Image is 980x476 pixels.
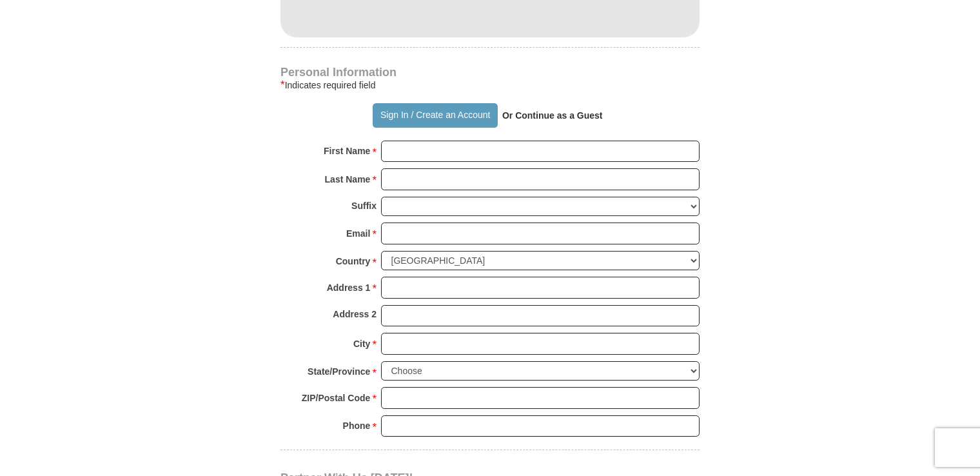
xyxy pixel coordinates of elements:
[336,252,371,270] strong: Country
[325,170,371,188] strong: Last Name
[351,197,377,215] strong: Suffix
[353,335,370,353] strong: City
[373,103,497,128] button: Sign In / Create an Account
[346,224,370,243] strong: Email
[280,67,700,77] h4: Personal Information
[333,305,377,323] strong: Address 2
[343,417,371,435] strong: Phone
[327,279,371,297] strong: Address 1
[308,362,370,381] strong: State/Province
[502,110,603,121] strong: Or Continue as a Guest
[324,142,370,160] strong: First Name
[302,389,371,407] strong: ZIP/Postal Code
[280,77,700,93] div: Indicates required field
